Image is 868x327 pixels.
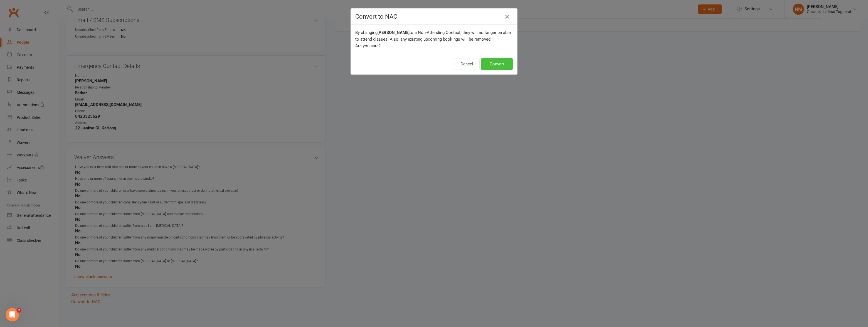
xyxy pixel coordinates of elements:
[503,12,512,21] button: Close
[17,308,21,313] span: 2
[481,58,513,70] button: Convert
[355,13,513,20] h4: Convert to NAC
[378,30,410,35] b: [PERSON_NAME]
[454,58,480,70] button: Cancel
[6,308,19,321] iframe: Intercom live chat
[351,25,517,54] div: By changing to a Non-Attending Contact, they will no longer be able to attend classes. Also, any ...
